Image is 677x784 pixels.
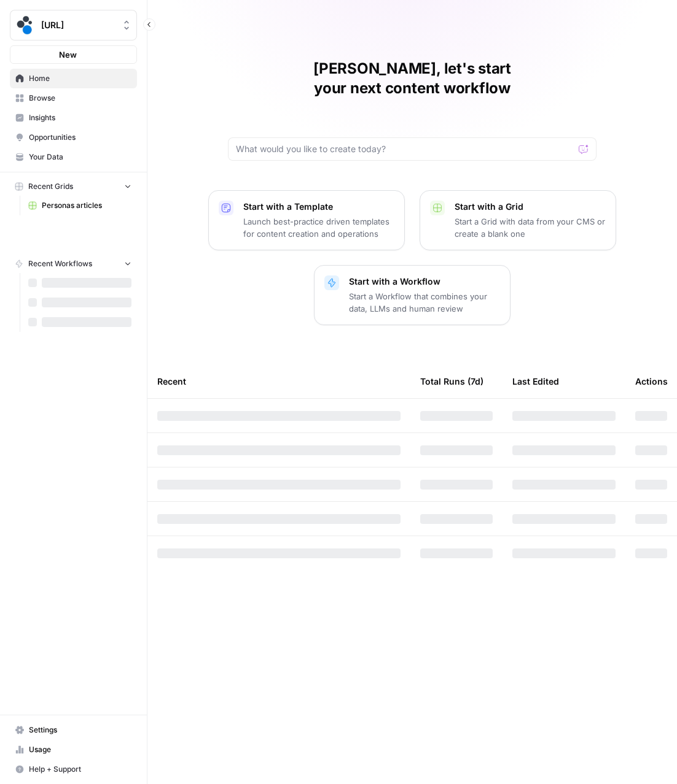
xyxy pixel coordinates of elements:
[420,364,483,398] div: Total Runs (7d)
[420,190,616,250] button: Start with a GridStart a Grid with data from your CMS or create a blank one
[29,724,131,736] span: Settings
[512,364,559,398] div: Last Edited
[10,69,137,88] a: Home
[29,152,131,163] span: Your Data
[41,19,115,31] span: [URL]
[208,190,405,250] button: Start with a TemplateLaunch best-practice driven templates for content creation and operations
[243,201,394,213] p: Start with a Template
[10,147,137,167] a: Your Data
[10,10,137,40] button: Workspace: spot.ai
[314,265,511,325] button: Start with a WorkflowStart a Workflow that combines your data, LLMs and human review
[10,128,137,147] a: Opportunities
[10,108,137,128] a: Insights
[455,201,606,213] p: Start with a Grid
[228,59,597,98] h1: [PERSON_NAME], let's start your next content workflow
[243,215,394,240] p: Launch best-practice driven templates for content creation and operations
[10,45,137,64] button: New
[10,740,137,759] a: Usage
[28,258,92,269] span: Recent Workflows
[349,275,500,288] p: Start with a Workflow
[10,759,137,779] button: Help + Support
[10,88,137,108] a: Browse
[29,112,131,123] span: Insights
[42,200,131,211] span: Personas articles
[59,48,77,61] span: New
[29,764,131,775] span: Help + Support
[29,93,131,104] span: Browse
[236,143,574,155] input: What would you like to create today?
[635,364,668,398] div: Actions
[10,255,137,273] button: Recent Workflows
[29,744,131,755] span: Usage
[28,181,73,192] span: Recent Grids
[29,73,131,84] span: Home
[349,290,500,315] p: Start a Workflow that combines your data, LLMs and human review
[455,215,606,240] p: Start a Grid with data from your CMS or create a blank one
[10,720,137,740] a: Settings
[157,364,401,398] div: Recent
[10,177,137,196] button: Recent Grids
[14,14,36,36] img: spot.ai Logo
[23,196,137,215] a: Personas articles
[29,132,131,143] span: Opportunities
